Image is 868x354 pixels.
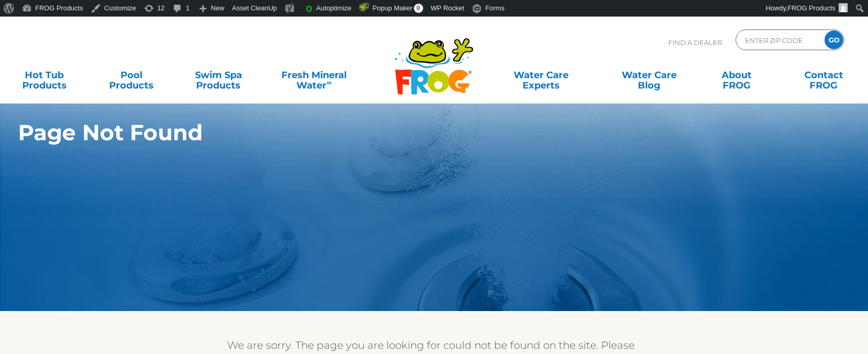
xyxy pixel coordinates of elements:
[10,65,78,85] a: Hot TubProducts
[18,120,779,145] h1: Page Not Found
[702,65,770,85] a: AboutFROG
[326,78,332,86] sup: ∞
[272,65,356,85] a: Fresh MineralWater∞
[788,4,835,12] span: FROG Products
[668,30,722,55] p: Find A Dealer
[825,31,843,49] input: GO
[185,65,252,85] a: Swim SpaProducts
[486,65,596,85] a: Water CareExperts
[616,65,683,85] a: Water CareBlog
[790,65,858,85] a: ContactFROG
[414,4,423,13] span: 0
[97,65,165,85] a: PoolProducts
[744,33,814,48] input: Zip Code Form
